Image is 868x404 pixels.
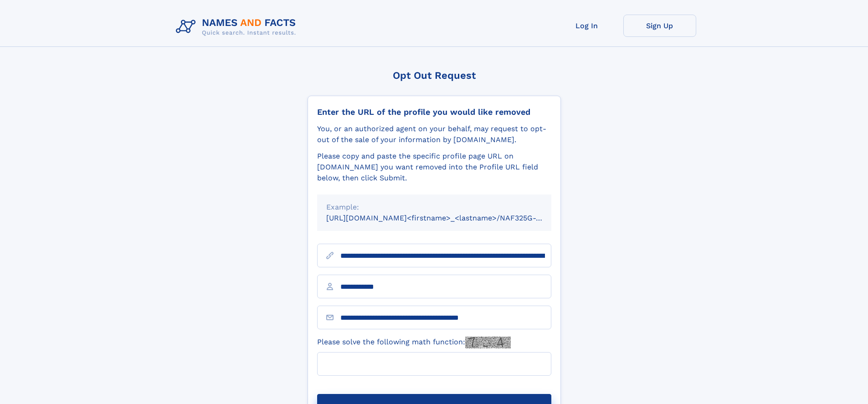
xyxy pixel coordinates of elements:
[317,337,511,348] label: Please solve the following math function:
[326,202,542,213] div: Example:
[326,214,569,222] small: [URL][DOMAIN_NAME]<firstname>_<lastname>/NAF325G-xxxxxxxx
[550,15,623,37] a: Log In
[317,151,551,184] div: Please copy and paste the specific profile page URL on [DOMAIN_NAME] you want removed into the Pr...
[317,123,551,145] div: You, or an authorized agent on your behalf, may request to opt-out of the sale of your informatio...
[172,15,303,39] img: Logo Names and Facts
[623,15,696,37] a: Sign Up
[317,107,551,117] div: Enter the URL of the profile you would like removed
[308,70,561,81] div: Opt Out Request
